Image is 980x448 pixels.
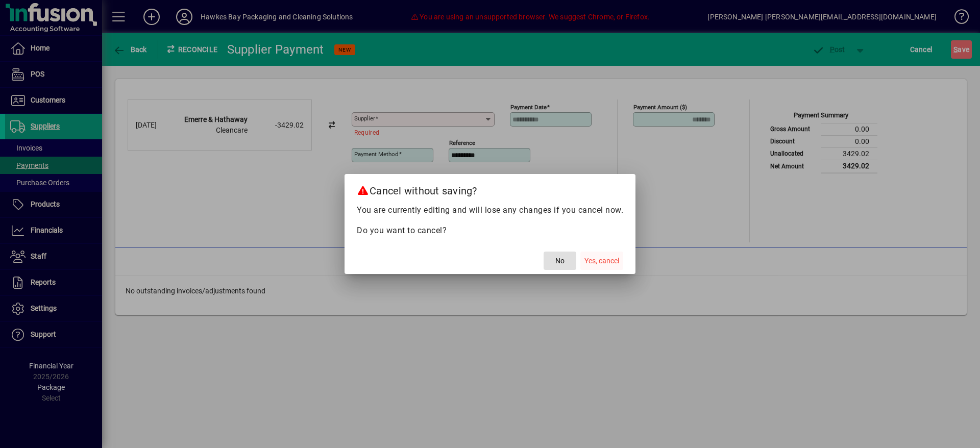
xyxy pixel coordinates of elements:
[555,256,565,266] span: No
[345,174,635,204] h2: Cancel without saving?
[544,252,576,270] button: No
[580,252,623,270] button: Yes, cancel
[357,204,623,216] p: You are currently editing and will lose any changes if you cancel now.
[357,225,623,237] p: Do you want to cancel?
[584,256,619,266] span: Yes, cancel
